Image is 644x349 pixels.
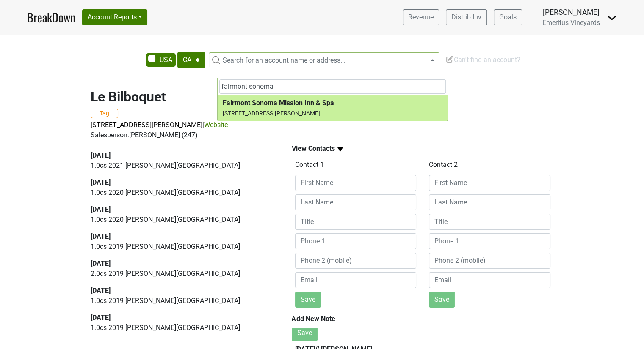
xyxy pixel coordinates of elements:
a: Revenue [403,9,439,25]
a: BreakDown [27,8,75,26]
span: Search for an account name or address... [223,56,345,64]
div: [DATE] [91,150,272,161]
div: [DATE] [91,232,272,242]
input: Email [295,272,417,288]
input: Phone 1 [295,233,417,249]
div: [PERSON_NAME] [542,7,600,18]
div: Salesperson: [PERSON_NAME] (247) [91,130,554,140]
p: 1.0 cs 2019 [PERSON_NAME][GEOGRAPHIC_DATA] [91,323,272,333]
span: Emeritus Vineyards [542,19,600,27]
button: Tag [91,109,118,118]
input: Title [429,214,550,230]
div: [DATE] [91,204,272,215]
label: Contact 2 [429,160,458,170]
b: Fairmont Sonoma Mission Inn & Spa [223,99,334,107]
p: | [91,120,554,130]
h2: Le Bilboquet [91,89,554,105]
a: Distrib Inv [446,9,487,25]
input: Last Name [295,194,417,210]
small: [STREET_ADDRESS][PERSON_NAME] [223,110,320,117]
button: Save [295,292,321,308]
a: Goals [494,9,522,25]
span: Can't find an account? [445,56,520,64]
b: View Contacts [292,145,335,153]
div: [DATE] [91,259,272,269]
input: First Name [429,175,550,191]
button: Account Reports [82,9,147,25]
p: 1.0 cs 2020 [PERSON_NAME][GEOGRAPHIC_DATA] [91,188,272,198]
input: First Name [295,175,417,191]
input: Last Name [429,194,550,210]
img: Dropdown Menu [607,13,617,23]
img: arrow_down.svg [335,144,345,155]
a: Website [204,121,228,129]
input: Title [295,214,417,230]
input: Phone 1 [429,233,550,249]
input: Phone 2 (mobile) [429,253,550,269]
p: 1.0 cs 2019 [PERSON_NAME][GEOGRAPHIC_DATA] [91,296,272,306]
div: [DATE] [91,286,272,296]
p: 2.0 cs 2019 [PERSON_NAME][GEOGRAPHIC_DATA] [91,269,272,279]
button: Save [292,325,318,341]
label: Contact 1 [295,160,324,170]
a: [STREET_ADDRESS][PERSON_NAME] [91,121,202,129]
input: Phone 2 (mobile) [295,253,417,269]
img: Edit [445,55,454,63]
p: 1.0 cs 2019 [PERSON_NAME][GEOGRAPHIC_DATA] [91,242,272,252]
button: Save [429,292,455,308]
div: [DATE] [91,177,272,188]
input: Email [429,272,550,288]
b: Add New Note [292,315,335,323]
p: 1.0 cs 2021 [PERSON_NAME][GEOGRAPHIC_DATA] [91,161,272,171]
p: 1.0 cs 2020 [PERSON_NAME][GEOGRAPHIC_DATA] [91,215,272,225]
div: [DATE] [91,313,272,323]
